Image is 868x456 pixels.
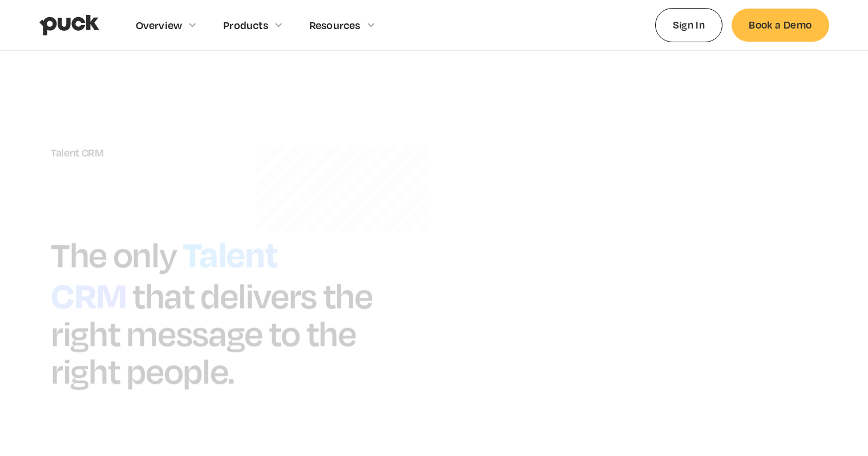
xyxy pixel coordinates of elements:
div: Resources [309,19,361,31]
h1: Talent CRM [51,228,277,318]
div: Talent CRM [51,146,411,159]
div: Products [223,19,268,31]
div: Overview [136,19,183,31]
h1: The only [51,232,177,275]
a: Sign In [655,8,723,42]
h1: that delivers the right message to the right people. [51,273,373,392]
a: Book a Demo [732,9,829,41]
